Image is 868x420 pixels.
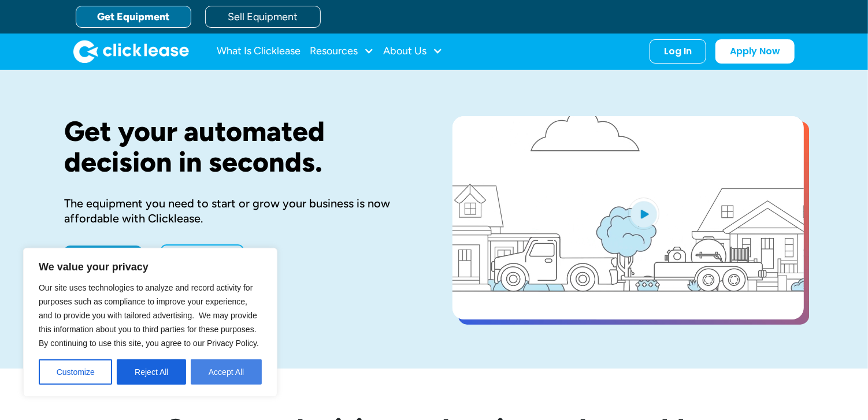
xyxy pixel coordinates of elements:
[161,244,244,270] a: Learn More
[715,39,795,64] a: Apply Now
[117,359,186,385] button: Reject All
[191,359,262,385] button: Accept All
[664,46,692,57] div: Log In
[39,283,259,348] span: Our site uses technologies to analyze and record activity for purposes such as compliance to impr...
[76,6,191,28] a: Get Equipment
[64,196,416,226] div: The equipment you need to start or grow your business is now affordable with Clicklease.
[310,40,374,63] div: Resources
[217,40,301,63] a: What Is Clicklease
[39,359,112,385] button: Customize
[383,40,443,63] div: About Us
[64,246,142,269] a: Apply Now
[73,40,189,63] a: home
[23,248,277,397] div: We value your privacy
[64,116,416,177] h1: Get your automated decision in seconds.
[39,260,262,274] p: We value your privacy
[628,198,659,230] img: Blue play button logo on a light blue circular background
[73,40,189,63] img: Clicklease logo
[452,116,804,319] a: open lightbox
[205,6,321,28] a: Sell Equipment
